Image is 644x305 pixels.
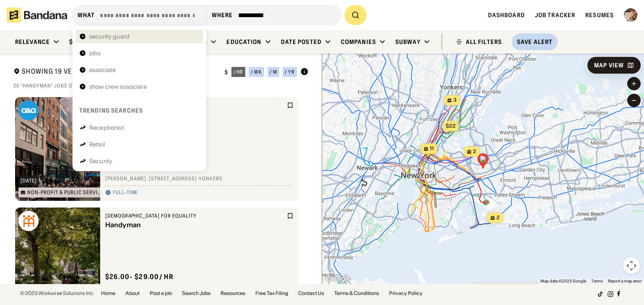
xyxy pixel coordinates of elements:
div: Companies [341,38,376,46]
img: Bandana logotype [7,8,67,23]
div: Save Alert [517,38,553,46]
div: © 2025 Workwise Solutions Inc. [20,291,94,296]
a: Home [101,291,115,296]
a: Open this area in Google Maps (opens a new window) [324,273,352,284]
a: Contact Us [298,291,324,296]
div: [DEMOGRAPHIC_DATA] for Equality [105,213,285,219]
a: Report a map error [608,279,641,283]
div: [PERSON_NAME] · [STREET_ADDRESS] · Yonkers [105,176,293,182]
span: 3 [453,97,457,104]
div: Date Posted [281,38,322,46]
div: Non-Profit & Public Service [27,190,101,195]
div: grid [13,94,309,284]
div: Map View [594,62,624,68]
div: Subway [395,38,421,46]
a: Terms & Conditions [334,291,379,296]
span: $22 [446,123,456,129]
img: Profile photo [624,8,637,22]
div: jobs [89,50,101,56]
div: / wk [251,69,262,74]
div: associate [89,67,116,73]
button: Map camera controls [623,257,640,274]
span: Map data ©2025 Google [540,279,586,283]
a: Free Tax Filing [255,291,288,296]
div: / m [270,69,277,74]
img: Asian Americans for Equality logo [18,211,39,231]
a: Job Tracker [535,11,575,19]
a: Dashboard [488,11,525,19]
div: Security [89,158,112,164]
div: $ 26.00 - $29.00 / hr [105,272,174,281]
div: show crew associate [89,84,147,90]
div: $ / hour [69,38,95,46]
img: A & A logo [18,100,39,120]
div: security guard [89,33,130,39]
div: Where [212,11,233,19]
a: Resources [221,291,245,296]
div: / yr [285,69,295,74]
div: Retail [89,141,105,147]
div: [DATE] [21,178,37,183]
div: $ [225,69,228,76]
div: Handyman [105,221,285,229]
span: 2 [473,148,476,155]
a: Resumes [585,11,614,19]
span: 2 [496,214,500,221]
a: Search Jobs [182,291,210,296]
span: 11 [430,145,434,152]
div: Full-time [113,190,138,196]
div: Trending searches [79,107,143,114]
div: / hr [234,69,244,74]
div: Relevance [15,38,50,46]
a: Terms (opens in new tab) [591,279,603,283]
a: Privacy Policy [389,291,423,296]
img: Google [324,273,352,284]
a: Post a job [150,291,172,296]
div: what [78,11,95,19]
div: Showing 19 Verified Jobs [13,67,218,77]
a: About [125,291,140,296]
div: 25 "handyman" jobs on [DOMAIN_NAME] [13,82,309,89]
div: ALL FILTERS [466,39,502,45]
div: Education [226,38,261,46]
div: Receptionist [89,125,124,131]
